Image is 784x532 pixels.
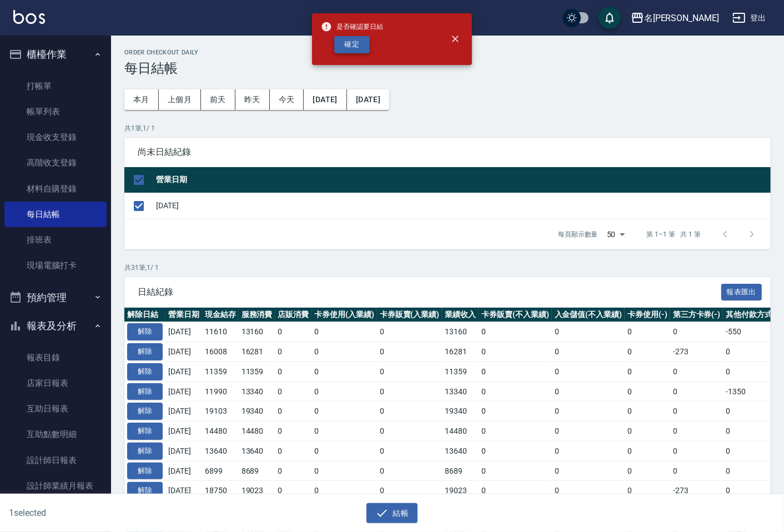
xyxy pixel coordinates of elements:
[124,49,771,56] h2: Order checkout daily
[723,421,784,441] td: 0
[723,461,784,481] td: 0
[311,308,377,322] th: 卡券使用(入業績)
[721,286,762,297] a: 報表匯出
[4,448,107,473] a: 設計師日報表
[442,362,479,382] td: 11359
[127,463,163,480] button: 解除
[723,322,784,342] td: -550
[165,421,202,441] td: [DATE]
[442,342,479,362] td: 16281
[479,308,552,322] th: 卡券販賣(不入業績)
[723,362,784,382] td: 0
[377,401,443,421] td: 0
[202,441,239,461] td: 13640
[4,73,107,99] a: 打帳單
[670,461,723,481] td: 0
[442,401,479,421] td: 19340
[599,7,621,29] button: save
[442,441,479,461] td: 13640
[202,401,239,421] td: 19103
[153,167,771,193] th: 營業日期
[127,403,163,420] button: 解除
[165,322,202,342] td: [DATE]
[138,147,757,158] span: 尚未日結紀錄
[442,382,479,401] td: 13340
[165,342,202,362] td: [DATE]
[626,7,723,29] button: 名[PERSON_NAME]
[275,342,311,362] td: 0
[4,40,107,69] button: 櫃檯作業
[202,308,239,322] th: 現金結存
[311,322,377,342] td: 0
[275,461,311,481] td: 0
[159,89,201,110] button: 上個月
[239,461,275,481] td: 8689
[602,219,629,249] div: 50
[625,401,670,421] td: 0
[4,202,107,227] a: 每日結帳
[728,8,771,28] button: 登出
[202,382,239,401] td: 11990
[127,383,163,400] button: 解除
[4,150,107,175] a: 高階收支登錄
[377,481,443,501] td: 0
[165,308,202,322] th: 營業日期
[275,382,311,401] td: 0
[670,401,723,421] td: 0
[479,401,552,421] td: 0
[239,382,275,401] td: 13340
[202,322,239,342] td: 11610
[552,401,625,421] td: 0
[552,481,625,501] td: 0
[311,421,377,441] td: 0
[4,396,107,421] a: 互助日報表
[124,123,771,133] p: 共 1 筆, 1 / 1
[165,382,202,401] td: [DATE]
[275,481,311,501] td: 0
[377,362,443,382] td: 0
[311,342,377,362] td: 0
[311,382,377,401] td: 0
[552,362,625,382] td: 0
[670,421,723,441] td: 0
[202,362,239,382] td: 11359
[127,323,163,340] button: 解除
[723,342,784,362] td: 0
[347,89,389,110] button: [DATE]
[165,362,202,382] td: [DATE]
[4,421,107,447] a: 互助點數明細
[239,481,275,501] td: 19023
[311,362,377,382] td: 0
[479,481,552,501] td: 0
[625,322,670,342] td: 0
[670,322,723,342] td: 0
[377,461,443,481] td: 0
[127,443,163,460] button: 解除
[670,382,723,401] td: 0
[625,382,670,401] td: 0
[4,283,107,312] button: 預約管理
[165,401,202,421] td: [DATE]
[442,461,479,481] td: 8689
[4,99,107,124] a: 帳單列表
[552,342,625,362] td: 0
[4,124,107,150] a: 現金收支登錄
[670,362,723,382] td: 0
[552,308,625,322] th: 入金儲值(不入業績)
[377,322,443,342] td: 0
[625,461,670,481] td: 0
[552,322,625,342] td: 0
[479,362,552,382] td: 0
[127,423,163,440] button: 解除
[721,284,762,301] button: 報表匯出
[311,461,377,481] td: 0
[479,342,552,362] td: 0
[124,89,159,110] button: 本月
[201,89,235,110] button: 前天
[552,421,625,441] td: 0
[4,176,107,202] a: 材料自購登錄
[4,345,107,370] a: 報表目錄
[275,401,311,421] td: 0
[625,362,670,382] td: 0
[202,461,239,481] td: 6899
